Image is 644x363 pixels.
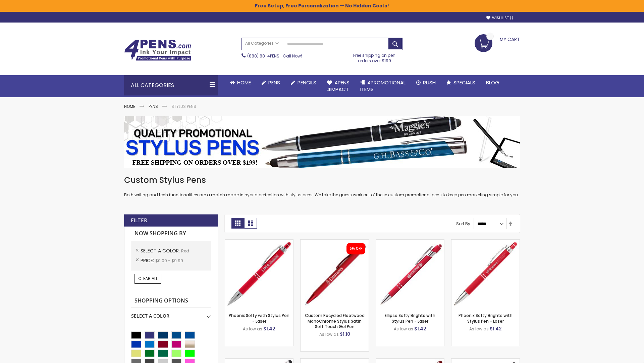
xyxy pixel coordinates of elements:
[229,313,289,324] a: Phoenix Softy with Stylus Pen - Laser
[453,79,475,86] span: Specials
[305,313,365,329] a: Custom Recycled Fleetwood MonoChrome Stylus Satin Soft Touch Gel Pen
[225,75,256,90] a: Home
[149,104,158,109] a: Pens
[376,240,444,308] img: Ellipse Softy Brights with Stylus Pen - Laser-Red
[319,331,339,337] span: As low as
[268,79,280,86] span: Pens
[414,325,426,332] span: $1.42
[411,75,441,90] a: Rush
[451,239,520,245] a: Phoenix Softy Brights with Stylus Pen - Laser-Red
[376,239,444,245] a: Ellipse Softy Brights with Stylus Pen - Laser-Red
[242,38,282,49] a: All Categories
[247,53,302,59] span: - Call Now!
[225,240,293,308] img: Phoenix Softy with Stylus Pen - Laser-Red
[301,239,369,245] a: Custom Recycled Fleetwood MonoChrome Stylus Satin Soft Touch Gel Pen-Red
[459,313,513,324] a: Phoenix Softy Brights with Stylus Pen - Laser
[181,248,189,254] span: Red
[423,79,436,86] span: Rush
[322,75,355,97] a: 4Pens4impact
[124,75,218,95] div: All Categories
[490,325,502,332] span: $1.42
[486,15,513,21] a: Wishlist
[247,53,279,59] a: (888) 88-4PENS
[141,247,181,254] span: Select A Color
[131,294,211,308] strong: Shopping Options
[141,257,155,264] span: Price
[481,75,504,90] a: Blog
[456,221,470,227] label: Sort By
[441,75,481,90] a: Specials
[124,39,191,61] img: 4Pens Custom Pens and Promotional Products
[155,258,183,264] span: $0.00 - $9.99
[135,274,161,283] a: Clear All
[131,308,211,319] div: Select A Color
[171,104,196,109] strong: Stylus Pens
[263,325,275,332] span: $1.42
[298,79,316,86] span: Pencils
[124,104,135,109] a: Home
[350,246,362,251] div: 5% OFF
[394,326,413,332] span: As low as
[243,326,262,332] span: As low as
[231,218,244,229] strong: Grid
[385,313,435,324] a: Ellipse Softy Brights with Stylus Pen - Laser
[346,50,403,64] div: Free shipping on pen orders over $199
[469,326,489,332] span: As low as
[285,75,322,90] a: Pencils
[138,276,158,281] span: Clear All
[124,175,520,186] h1: Custom Stylus Pens
[124,175,520,198] div: Both writing and tech functionalities are a match made in hybrid perfection with stylus pens. We ...
[124,116,520,168] img: Stylus Pens
[360,79,406,93] span: 4PROMOTIONAL ITEMS
[225,239,293,245] a: Phoenix Softy with Stylus Pen - Laser-Red
[237,79,251,86] span: Home
[131,217,147,224] strong: Filter
[301,240,369,308] img: Custom Recycled Fleetwood MonoChrome Stylus Satin Soft Touch Gel Pen-Red
[355,75,411,97] a: 4PROMOTIONALITEMS
[340,331,350,337] span: $1.10
[327,79,350,93] span: 4Pens 4impact
[451,240,520,308] img: Phoenix Softy Brights with Stylus Pen - Laser-Red
[245,41,279,46] span: All Categories
[486,79,499,86] span: Blog
[256,75,285,90] a: Pens
[131,227,211,241] strong: Now Shopping by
